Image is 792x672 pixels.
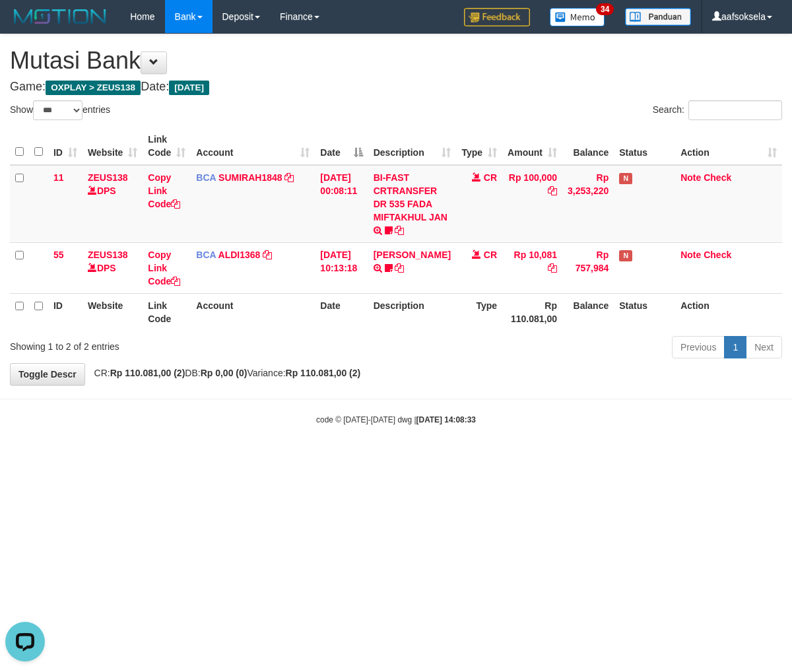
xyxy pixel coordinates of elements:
[82,293,143,331] th: Website
[680,250,701,260] a: Note
[484,250,497,260] span: CR
[315,293,368,331] th: Date
[502,127,562,165] th: Amount: activate to sort column ascending
[368,165,456,243] td: BI-FAST CRTRANSFER DR 535 FADA MIFTAKHUL JAN
[672,336,725,358] a: Previous
[33,100,82,120] select: Showentries
[88,172,128,183] a: ZEUS138
[548,185,557,196] a: Copy Rp 100,000 to clipboard
[614,127,675,165] th: Status
[82,242,143,293] td: DPS
[263,250,272,260] a: Copy ALDI1368 to clipboard
[484,172,497,183] span: CR
[368,293,456,331] th: Description
[456,293,502,331] th: Type
[48,127,82,165] th: ID: activate to sort column ascending
[374,250,451,260] a: [PERSON_NAME]
[680,172,701,183] a: Note
[562,127,614,165] th: Balance
[191,293,315,331] th: Account
[675,293,782,331] th: Action
[143,127,191,165] th: Link Code: activate to sort column ascending
[562,293,614,331] th: Balance
[110,368,185,378] strong: Rp 110.081,00 (2)
[704,172,731,183] a: Check
[88,368,361,378] span: CR: DB: Variance:
[688,100,782,120] input: Search:
[48,293,82,331] th: ID
[724,336,746,358] a: 1
[395,263,404,273] a: Copy FERLANDA EFRILIDIT to clipboard
[619,250,632,261] span: Has Note
[548,263,557,273] a: Copy Rp 10,081 to clipboard
[196,172,216,183] span: BCA
[10,363,85,386] a: Toggle Descr
[614,293,675,331] th: Status
[196,250,216,260] span: BCA
[456,127,502,165] th: Type: activate to sort column ascending
[218,172,282,183] a: SUMIRAH1848
[395,225,404,236] a: Copy BI-FAST CRTRANSFER DR 535 FADA MIFTAKHUL JAN to clipboard
[653,100,782,120] label: Search:
[315,242,368,293] td: [DATE] 10:13:18
[502,165,562,243] td: Rp 100,000
[82,165,143,243] td: DPS
[416,415,476,424] strong: [DATE] 14:08:33
[315,127,368,165] th: Date: activate to sort column descending
[596,3,614,15] span: 34
[286,368,361,378] strong: Rp 110.081,00 (2)
[562,242,614,293] td: Rp 757,984
[5,5,45,45] button: Open LiveChat chat widget
[53,172,64,183] span: 11
[625,8,691,26] img: panduan.png
[562,165,614,243] td: Rp 3,253,220
[46,81,141,95] span: OXPLAY > ZEUS138
[10,7,110,26] img: MOTION_logo.png
[746,336,782,358] a: Next
[191,127,315,165] th: Account: activate to sort column ascending
[169,81,209,95] span: [DATE]
[704,250,731,260] a: Check
[284,172,294,183] a: Copy SUMIRAH1848 to clipboard
[315,165,368,243] td: [DATE] 00:08:11
[10,81,782,94] h4: Game: Date:
[88,250,128,260] a: ZEUS138
[502,293,562,331] th: Rp 110.081,00
[464,8,530,26] img: Feedback.jpg
[82,127,143,165] th: Website: activate to sort column ascending
[619,173,632,184] span: Has Note
[675,127,782,165] th: Action: activate to sort column ascending
[550,8,605,26] img: Button%20Memo.svg
[143,293,191,331] th: Link Code
[201,368,247,378] strong: Rp 0,00 (0)
[10,335,320,353] div: Showing 1 to 2 of 2 entries
[10,48,782,74] h1: Mutasi Bank
[368,127,456,165] th: Description: activate to sort column ascending
[148,250,180,286] a: Copy Link Code
[502,242,562,293] td: Rp 10,081
[148,172,180,209] a: Copy Link Code
[316,415,476,424] small: code © [DATE]-[DATE] dwg |
[53,250,64,260] span: 55
[10,100,110,120] label: Show entries
[218,250,261,260] a: ALDI1368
